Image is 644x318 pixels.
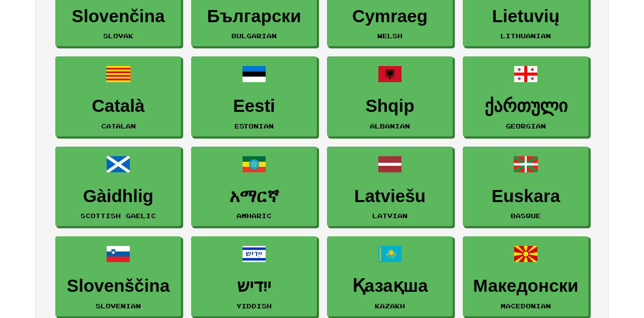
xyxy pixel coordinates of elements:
[55,56,181,137] a: CatalàCatalan
[511,212,541,219] small: Basque
[197,186,311,206] h3: አማርኛ
[55,147,181,227] a: GàidhligScottish Gaelic
[61,186,176,206] h3: Gàidhlig
[103,32,133,39] small: Slovak
[468,7,583,26] h3: Lietuvių
[333,276,447,296] h3: Қазақша
[333,7,447,26] h3: Cymraeg
[327,147,453,227] a: LatviešuLatvian
[191,147,317,227] a: አማርኛAmharic
[101,122,136,130] small: Catalan
[333,186,447,206] h3: Latviešu
[506,122,546,130] small: Georgian
[501,302,551,309] small: Macedonian
[333,96,447,116] h3: Shqip
[463,147,589,227] a: EuskaraBasque
[463,56,589,137] a: ქართულიGeorgian
[80,212,156,219] small: Scottish Gaelic
[61,276,176,296] h3: Slovenščina
[501,32,551,39] small: Lithuanian
[96,302,141,309] small: Slovenian
[327,236,453,316] a: ҚазақшаKazakh
[197,276,311,296] h3: ייִדיש
[370,122,410,130] small: Albanian
[234,122,274,130] small: Estonian
[236,212,272,219] small: Amharic
[231,32,277,39] small: Bulgarian
[377,32,403,39] small: Welsh
[468,276,583,296] h3: Македонски
[197,96,311,116] h3: Eesti
[61,7,176,26] h3: Slovenčina
[463,236,589,316] a: МакедонскиMacedonian
[236,302,272,309] small: Yiddish
[191,56,317,137] a: EestiEstonian
[55,236,181,316] a: SlovenščinaSlovenian
[372,212,408,219] small: Latvian
[191,236,317,316] a: ייִדישYiddish
[468,96,583,116] h3: ქართული
[468,186,583,206] h3: Euskara
[327,56,453,137] a: ShqipAlbanian
[197,7,311,26] h3: Български
[375,302,405,309] small: Kazakh
[61,96,176,116] h3: Català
